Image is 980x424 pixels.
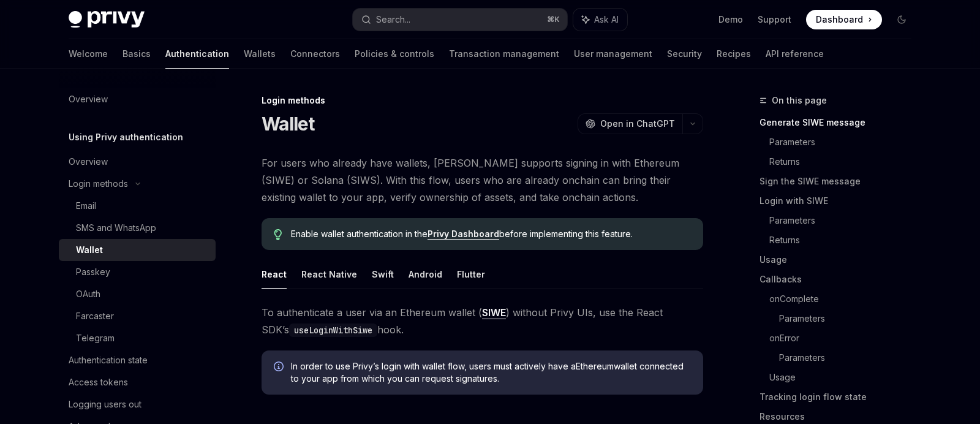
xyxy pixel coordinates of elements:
[759,191,921,211] a: Login with SIWE
[262,154,703,206] span: For users who already have wallets, [PERSON_NAME] supports signing in with Ethereum (SIWE) or Sol...
[547,15,560,25] span: ⌘ K
[769,328,921,348] a: onError
[372,260,394,289] button: Swift
[409,260,442,289] button: Android
[769,368,921,387] a: Usage
[274,229,282,240] svg: Tip
[274,362,286,374] svg: Info
[355,39,434,69] a: Policies & controls
[457,260,485,289] button: Flutter
[291,360,691,385] span: In order to use Privy’s login with wallet flow, users must actively have a Ethereum wallet connec...
[59,327,216,349] a: Telegram
[772,93,827,108] span: On this page
[806,10,882,29] a: Dashboard
[69,353,148,368] div: Authentication state
[165,39,229,69] a: Authentication
[76,221,156,235] div: SMS and WhatsApp
[69,375,128,390] div: Access tokens
[759,250,921,270] a: Usage
[428,229,499,240] a: Privy Dashboard
[600,118,675,130] span: Open in ChatGPT
[262,113,315,135] h1: Wallet
[69,397,141,412] div: Logging users out
[290,39,340,69] a: Connectors
[59,261,216,283] a: Passkey
[69,176,128,191] div: Login methods
[76,243,103,257] div: Wallet
[759,270,921,289] a: Callbacks
[769,211,921,230] a: Parameters
[289,324,377,337] code: useLoginWithSiwe
[667,39,702,69] a: Security
[769,132,921,152] a: Parameters
[574,39,652,69] a: User management
[59,371,216,393] a: Access tokens
[759,113,921,132] a: Generate SIWE message
[573,9,627,31] button: Ask AI
[769,289,921,309] a: onComplete
[244,39,276,69] a: Wallets
[766,39,824,69] a: API reference
[59,151,216,173] a: Overview
[69,130,183,145] h5: Using Privy authentication
[59,349,216,371] a: Authentication state
[69,154,108,169] div: Overview
[301,260,357,289] button: React Native
[59,88,216,110] a: Overview
[353,9,567,31] button: Search...⌘K
[76,331,115,346] div: Telegram
[59,217,216,239] a: SMS and WhatsApp
[578,113,682,134] button: Open in ChatGPT
[76,199,96,213] div: Email
[718,13,743,26] a: Demo
[262,260,287,289] button: React
[449,39,559,69] a: Transaction management
[262,94,703,107] div: Login methods
[76,265,110,279] div: Passkey
[76,287,100,301] div: OAuth
[769,230,921,250] a: Returns
[717,39,751,69] a: Recipes
[376,12,410,27] div: Search...
[69,11,145,28] img: dark logo
[69,92,108,107] div: Overview
[69,39,108,69] a: Welcome
[892,10,911,29] button: Toggle dark mode
[262,304,703,338] span: To authenticate a user via an Ethereum wallet ( ) without Privy UIs, use the React SDK’s hook.
[779,348,921,368] a: Parameters
[59,283,216,305] a: OAuth
[769,152,921,172] a: Returns
[779,309,921,328] a: Parameters
[816,13,863,26] span: Dashboard
[758,13,791,26] a: Support
[76,309,114,324] div: Farcaster
[123,39,151,69] a: Basics
[59,393,216,415] a: Logging users out
[594,13,619,26] span: Ask AI
[759,172,921,191] a: Sign the SIWE message
[59,195,216,217] a: Email
[482,306,506,319] a: SIWE
[759,387,921,407] a: Tracking login flow state
[291,228,691,240] span: Enable wallet authentication in the before implementing this feature.
[59,239,216,261] a: Wallet
[59,305,216,327] a: Farcaster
